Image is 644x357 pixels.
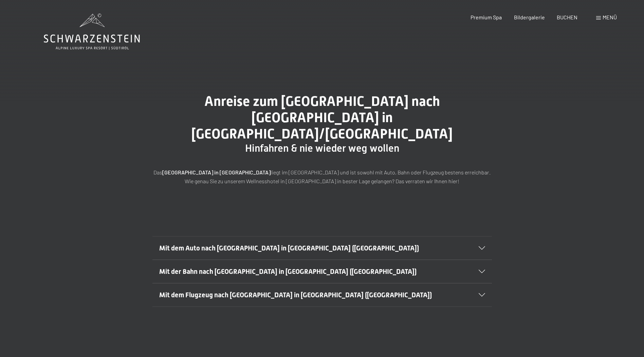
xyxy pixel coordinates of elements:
span: Menü [603,14,617,20]
span: Mit dem Flugzeug nach [GEOGRAPHIC_DATA] in [GEOGRAPHIC_DATA] ([GEOGRAPHIC_DATA]) [159,291,432,299]
span: Anreise zum [GEOGRAPHIC_DATA] nach [GEOGRAPHIC_DATA] in [GEOGRAPHIC_DATA]/[GEOGRAPHIC_DATA] [191,93,453,142]
strong: [GEOGRAPHIC_DATA] in [GEOGRAPHIC_DATA] [162,169,271,175]
a: Bildergalerie [514,14,545,20]
span: Mit dem Auto nach [GEOGRAPHIC_DATA] in [GEOGRAPHIC_DATA] ([GEOGRAPHIC_DATA]) [159,244,419,252]
p: Das liegt im [GEOGRAPHIC_DATA] und ist sowohl mit Auto, Bahn oder Flugzeug bestens erreichbar. Wi... [152,168,492,185]
span: Mit der Bahn nach [GEOGRAPHIC_DATA] in [GEOGRAPHIC_DATA] ([GEOGRAPHIC_DATA]) [159,267,417,276]
a: BUCHEN [557,14,577,20]
span: Hinfahren & nie wieder weg wollen [245,142,399,154]
a: Premium Spa [471,14,502,20]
